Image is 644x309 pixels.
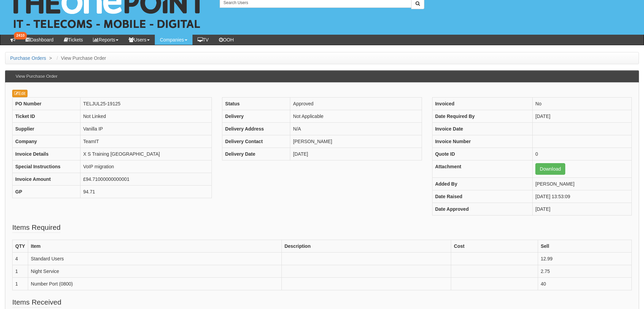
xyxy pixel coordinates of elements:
td: Approved [290,97,422,110]
td: 12.99 [538,252,631,265]
td: Not Linked [80,110,212,122]
td: [DATE] [533,203,632,215]
a: TV [192,35,214,45]
td: Night Service [28,265,281,277]
th: Added By [432,177,532,190]
th: Description [281,240,451,252]
th: Delivery Address [222,122,290,135]
th: Attachment [432,160,532,177]
td: TELJUL25-19125 [80,97,212,110]
a: Purchase Orders [10,55,46,61]
td: 1 [13,265,28,277]
td: 2.75 [538,265,631,277]
a: Edit [12,90,27,97]
span: 2410 [14,32,27,39]
th: PO Number [13,97,80,110]
th: Cost [451,240,538,252]
td: [PERSON_NAME] [533,177,632,190]
td: [DATE] 13:53:09 [533,190,632,203]
td: [DATE] [533,110,632,122]
th: Invoiced [432,97,532,110]
td: 40 [538,277,631,290]
td: Vanilla IP [80,122,212,135]
legend: Items Required [12,222,60,233]
th: Ticket ID [13,110,80,122]
td: £94.71000000000001 [80,173,212,185]
th: Date Required By [432,110,532,122]
td: 0 [533,148,632,160]
th: Delivery Date [222,148,290,160]
a: Download [535,163,565,175]
th: Company [13,135,80,148]
td: TeamIT [80,135,212,148]
th: Special Instructions [13,160,80,173]
th: GP [13,185,80,198]
th: Delivery Contact [222,135,290,148]
td: 4 [13,252,28,265]
span: > [48,55,54,61]
td: No [533,97,632,110]
a: Users [124,35,155,45]
td: VoIP migration [80,160,212,173]
th: Quote ID [432,148,532,160]
a: Dashboard [20,35,59,45]
a: OOH [214,35,239,45]
li: View Purchase Order [55,55,106,62]
th: Date Approved [432,203,532,215]
th: Invoice Details [13,148,80,160]
td: Not Applicable [290,110,422,122]
legend: Items Received [12,297,61,308]
th: Date Raised [432,190,532,203]
a: Companies [155,35,192,45]
td: X S Training [GEOGRAPHIC_DATA] [80,148,212,160]
a: Tickets [59,35,88,45]
td: 94.71 [80,185,212,198]
td: 1 [13,277,28,290]
td: N/A [290,122,422,135]
a: Reports [88,35,124,45]
h3: View Purchase Order [12,71,61,82]
th: Invoice Date [432,122,532,135]
td: Number Port (0800) [28,277,281,290]
th: QTY [13,240,28,252]
th: Item [28,240,281,252]
td: Standard Users [28,252,281,265]
th: Status [222,97,290,110]
td: [PERSON_NAME] [290,135,422,148]
th: Sell [538,240,631,252]
td: [DATE] [290,148,422,160]
th: Delivery [222,110,290,122]
th: Supplier [13,122,80,135]
th: Invoice Amount [13,173,80,185]
th: Invoice Number [432,135,532,148]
